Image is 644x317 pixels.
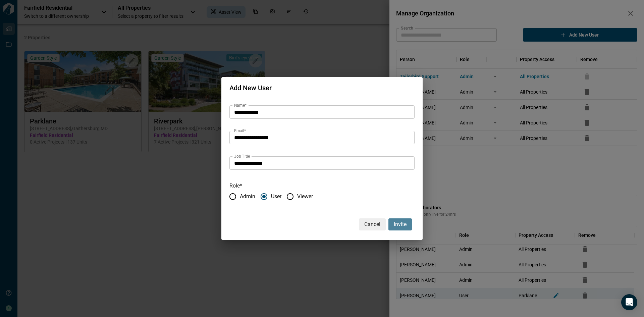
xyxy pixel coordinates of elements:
[234,102,247,108] label: Name*
[388,218,412,230] button: Invite
[240,193,255,201] span: Admin
[364,220,380,228] p: Cancel
[229,84,272,92] span: Add New User
[359,218,386,230] button: Cancel
[297,193,313,201] span: Viewer
[229,182,242,189] span: Role*
[234,153,250,159] label: Job Title
[621,294,637,310] div: Open Intercom Messenger
[234,128,246,134] label: Email*
[394,220,407,228] p: Invite
[271,193,281,201] span: User
[229,190,415,204] div: roles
